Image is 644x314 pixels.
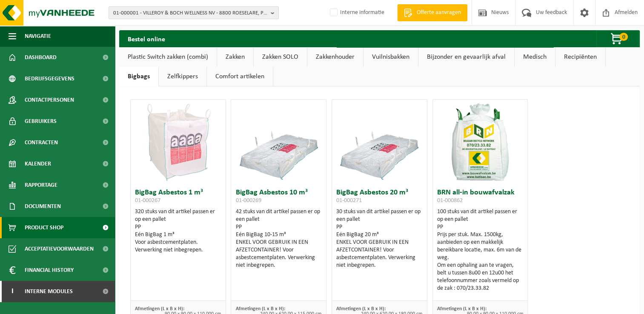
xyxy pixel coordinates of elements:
[135,208,221,254] div: 320 stuks van dit artikel passen er op een pallet
[159,67,206,86] a: Zelfkippers
[25,196,61,217] span: Documenten
[25,89,74,111] span: Contactpersonen
[596,30,639,47] button: 0
[397,4,467,21] a: Offerte aanvragen
[328,6,384,19] label: Interne informatie
[119,30,174,47] h2: Bestel online
[515,47,555,67] a: Medisch
[437,189,524,206] h3: BRN all-in bouwafvalzak
[235,189,322,206] h3: BigBag Asbestos 10 m³
[336,189,423,206] h3: BigBag Asbestos 20 m³
[135,223,221,231] div: PP
[119,67,158,86] a: Bigbags
[25,47,57,68] span: Dashboard
[119,47,217,67] a: Plastic Switch zakken (combi)
[9,281,16,302] span: I
[25,111,57,132] span: Gebruikers
[437,197,463,204] span: 01-000862
[25,238,94,260] span: Acceptatievoorwaarden
[235,208,322,269] div: 42 stuks van dit artikel passen er op een pallet
[336,239,423,269] div: ENKEL VOOR GEBRUIK IN EEN AFZETCONTAINER! Voor asbestcementplaten. Verwerking niet inbegrepen.
[336,208,423,269] div: 30 stuks van dit artikel passen er op een pallet
[25,217,63,238] span: Product Shop
[437,223,524,231] div: PP
[217,47,253,67] a: Zakken
[25,260,74,281] span: Financial History
[337,100,422,185] img: 01-000271
[135,231,221,239] div: Eén BigBag 1 m³
[336,223,423,231] div: PP
[437,262,524,292] div: Om een ophaling aan te vragen, belt u tussen 8u00 en 12u00 het telefoonnummer zoals vermeld op de...
[235,223,322,231] div: PP
[235,197,261,204] span: 01-000269
[236,100,321,185] img: 01-000269
[437,306,487,311] span: Afmetingen (L x B x H):
[364,47,418,67] a: Vuilnisbakken
[235,239,322,269] div: ENKEL VOOR GEBRUIK IN EEN AFZETCONTAINER! Voor asbestcementplaten. Verwerking niet inbegrepen.
[135,239,221,254] div: Voor asbestcementplaten. Verwerking niet inbegrepen.
[437,208,524,292] div: 100 stuks van dit artikel passen er op een pallet
[619,33,628,41] span: 0
[25,68,74,89] span: Bedrijfsgegevens
[109,6,279,19] button: 01-000001 - VILLEROY & BOCH WELLNESS NV - 8800 ROESELARE, POPULIERSTRAAT 1
[135,306,184,311] span: Afmetingen (L x B x H):
[235,231,322,239] div: Eén BigBag 10-15 m³
[555,47,605,67] a: Recipiënten
[235,306,285,311] span: Afmetingen (L x B x H):
[135,189,221,206] h3: BigBag Asbestos 1 m³
[135,197,160,204] span: 01-000267
[307,47,363,67] a: Zakkenhouder
[437,231,524,262] div: Prijs per stuk. Max. 1500kg, aanbieden op een makkelijk bereikbare locatie, max. 6m van de weg.
[418,47,514,67] a: Bijzonder en gevaarlijk afval
[135,100,220,185] img: 01-000267
[438,100,523,185] img: 01-000862
[336,306,386,311] span: Afmetingen (L x B x H):
[113,7,267,20] span: 01-000001 - VILLEROY & BOCH WELLNESS NV - 8800 ROESELARE, POPULIERSTRAAT 1
[25,174,57,196] span: Rapportage
[207,67,273,86] a: Comfort artikelen
[25,153,51,174] span: Kalender
[25,26,51,47] span: Navigatie
[336,197,362,204] span: 01-000271
[336,231,423,239] div: Eén BigBag 20 m³
[25,132,58,153] span: Contracten
[25,281,73,302] span: Interne modules
[254,47,307,67] a: Zakken SOLO
[415,9,463,17] span: Offerte aanvragen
